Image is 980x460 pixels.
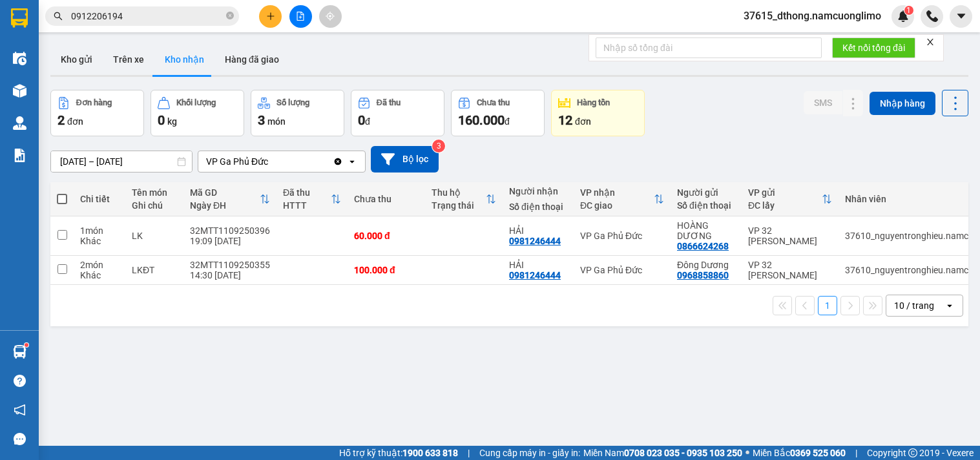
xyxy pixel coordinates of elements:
[57,112,65,128] span: 2
[190,187,260,198] div: Mã GD
[596,37,822,58] input: Nhập số tổng đài
[354,231,419,241] div: 60.000 đ
[276,98,309,107] div: Số lượng
[296,12,305,21] span: file-add
[80,225,119,236] div: 1 món
[103,44,154,75] button: Trên xe
[451,90,545,136] button: Chưa thu160.000đ
[580,187,654,198] div: VP nhận
[733,8,891,24] span: 37615_dthong.namcuonglimo
[748,225,832,246] div: VP 32 [PERSON_NAME]
[289,5,312,28] button: file-add
[339,446,458,460] span: Hỗ trợ kỹ thuật:
[80,194,119,204] div: Chi tiết
[76,98,112,107] div: Đơn hàng
[14,433,26,445] span: message
[574,182,671,216] th: Toggle SortBy
[748,200,822,211] div: ĐC lấy
[677,260,735,270] div: Đông Dương
[132,187,177,198] div: Tên món
[80,270,119,280] div: Khác
[333,156,343,167] svg: Clear value
[804,91,842,114] button: SMS
[71,9,224,23] input: Tìm tên, số ĐT hoặc mã đơn
[509,236,561,246] div: 0981246444
[226,12,234,19] span: close-circle
[904,6,913,15] sup: 1
[753,446,846,460] span: Miền Bắc
[897,10,909,22] img: icon-new-feature
[269,155,271,168] input: Selected VP Ga Phủ Đức.
[509,186,567,196] div: Người nhận
[258,112,265,128] span: 3
[158,112,165,128] span: 0
[677,241,729,251] div: 0866624268
[842,41,905,55] span: Kết nối tổng đài
[950,5,972,28] button: caret-down
[326,12,335,21] span: aim
[468,446,470,460] span: |
[575,116,591,127] span: đơn
[358,112,365,128] span: 0
[13,345,26,359] img: warehouse-icon
[580,200,654,211] div: ĐC giao
[432,140,445,152] sup: 3
[14,404,26,416] span: notification
[677,220,735,241] div: HOÀNG DƯƠNG
[50,90,144,136] button: Đơn hàng2đơn
[855,446,857,460] span: |
[190,225,270,236] div: 32MTT1109250396
[354,194,419,204] div: Chưa thu
[283,187,331,198] div: Đã thu
[742,182,839,216] th: Toggle SortBy
[13,149,26,162] img: solution-icon
[132,200,177,211] div: Ghi chú
[319,5,342,28] button: aim
[206,155,268,168] div: VP Ga Phủ Đức
[832,37,915,58] button: Kết nối tổng đài
[509,202,567,212] div: Số điện thoại
[80,236,119,246] div: Khác
[154,44,214,75] button: Kho nhận
[558,112,572,128] span: 12
[432,187,486,198] div: Thu hộ
[365,116,370,127] span: đ
[13,52,26,65] img: warehouse-icon
[251,90,344,136] button: Số lượng3món
[580,231,664,241] div: VP Ga Phủ Đức
[377,98,401,107] div: Đã thu
[580,265,664,275] div: VP Ga Phủ Đức
[509,225,567,236] div: HẢI
[908,448,917,457] span: copyright
[509,270,561,280] div: 0981246444
[259,5,282,28] button: plus
[266,12,275,21] span: plus
[509,260,567,270] div: HẢI
[190,270,270,280] div: 14:30 [DATE]
[13,116,26,130] img: warehouse-icon
[167,116,177,127] span: kg
[458,112,505,128] span: 160.000
[54,12,63,21] span: search
[67,116,83,127] span: đơn
[955,10,967,22] span: caret-down
[677,200,735,211] div: Số điện thoại
[926,10,938,22] img: phone-icon
[14,375,26,387] span: question-circle
[402,448,458,458] strong: 1900 633 818
[432,200,486,211] div: Trạng thái
[870,92,935,115] button: Nhập hàng
[132,265,177,275] div: LKĐT
[577,98,610,107] div: Hàng tồn
[151,90,244,136] button: Khối lượng0kg
[748,187,822,198] div: VP gửi
[505,116,510,127] span: đ
[176,98,216,107] div: Khối lượng
[906,6,911,15] span: 1
[276,182,348,216] th: Toggle SortBy
[790,448,846,458] strong: 0369 525 060
[283,200,331,211] div: HTTT
[50,44,103,75] button: Kho gửi
[190,200,260,211] div: Ngày ĐH
[551,90,645,136] button: Hàng tồn12đơn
